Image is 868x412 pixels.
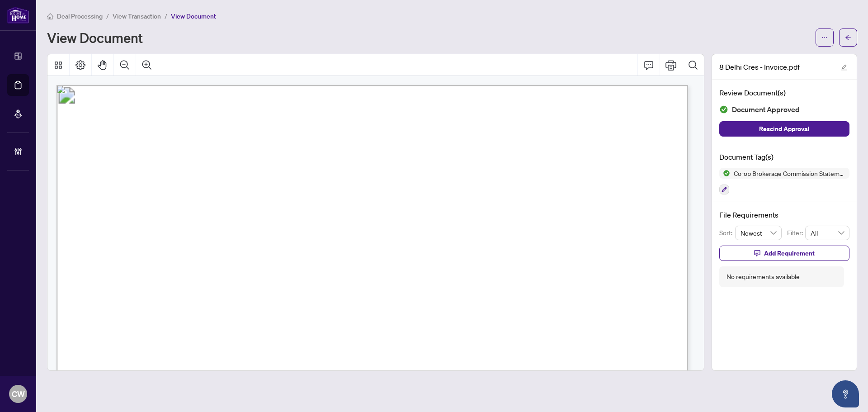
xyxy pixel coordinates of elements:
li: / [165,11,167,21]
span: ellipsis [821,34,828,41]
h4: File Requirements [719,209,849,220]
h4: Review Document(s) [719,87,849,98]
button: Open asap [832,380,859,407]
span: View Document [171,12,216,20]
img: Document Status [719,105,728,114]
span: View Transaction [113,12,161,20]
div: No requirements available [726,272,800,282]
button: Rescind Approval [719,121,849,137]
span: edit [841,64,847,71]
p: Filter: [787,228,805,238]
span: Deal Processing [57,12,103,20]
span: Add Requirement [764,246,815,260]
span: Co-op Brokerage Commission Statement [730,170,849,176]
span: Newest [741,226,777,240]
span: Rescind Approval [759,122,810,136]
button: Add Requirement [719,246,849,261]
span: home [47,13,53,19]
img: Status Icon [719,168,730,179]
li: / [106,11,109,21]
h1: View Document [47,30,143,45]
span: CW [12,388,25,400]
h4: Document Tag(s) [719,152,849,162]
span: Document Approved [732,104,800,116]
img: logo [7,7,29,24]
span: All [811,226,844,240]
p: Sort: [719,228,735,238]
span: arrow-left [845,34,851,41]
span: 8 Delhi Cres - Invoice.pdf [719,62,800,72]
